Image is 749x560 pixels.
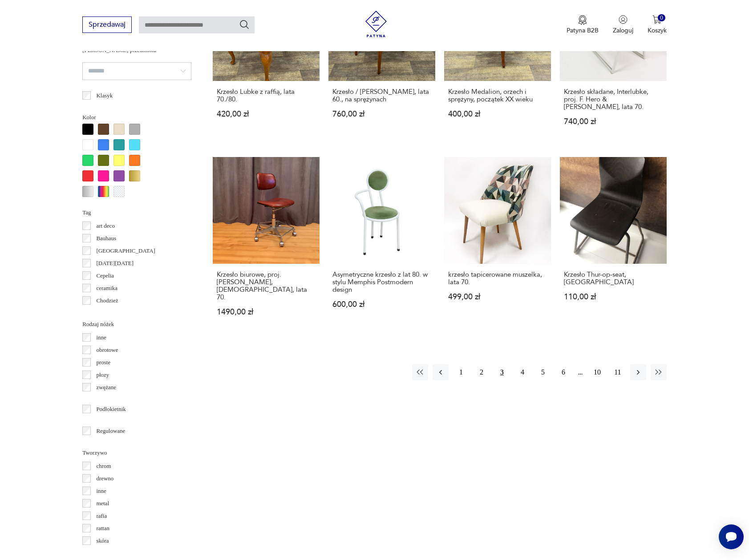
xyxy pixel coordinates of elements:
p: Rodzaj nóżek [82,319,191,329]
button: 1 [453,364,469,380]
p: inne [96,333,106,342]
p: 600,00 zł [332,301,431,308]
p: Klasyk [96,91,113,101]
p: Podłokietnik [96,404,126,414]
p: Cepelia [96,271,114,281]
p: Regulowane [96,426,125,436]
p: ceramika [96,283,117,293]
a: Krzesło biurowe, proj. Egon Eiermann, Niemcy, lata 70.Krzesło biurowe, proj. [PERSON_NAME], [DEMO... [213,157,320,333]
h3: krzesło tapicerowane muszelka, lata 70. [448,271,547,286]
div: 0 [658,14,665,22]
a: krzesło tapicerowane muszelka, lata 70.krzesło tapicerowane muszelka, lata 70.499,00 zł [444,157,551,333]
img: Ikona koszyka [652,15,661,24]
button: 2 [474,364,490,380]
a: Ikona medaluPatyna B2B [567,15,599,35]
h3: Asymetryczne krzesło z lat 80. w stylu Memphis Postmodern design [332,271,431,294]
button: Zaloguj [613,15,633,35]
button: 0Koszyk [648,15,667,35]
p: Bauhaus [96,234,116,243]
p: obrotowe [96,345,118,355]
button: 11 [610,364,626,380]
p: skóra [96,536,109,546]
p: 760,00 zł [332,110,431,118]
a: Krzesło Thur-op-seat, PagholtzKrzesło Thur-op-seat, [GEOGRAPHIC_DATA]110,00 zł [560,157,667,333]
button: 4 [514,364,530,380]
iframe: Smartsupp widget button [719,524,744,549]
p: płozy [96,370,109,380]
button: 3 [494,364,510,380]
p: Kolor [82,113,191,122]
p: [DATE][DATE] [96,258,134,268]
img: Patyna - sklep z meblami i dekoracjami vintage [363,11,389,37]
img: Ikonka użytkownika [619,15,628,24]
h3: Krzesło Thur-op-seat, [GEOGRAPHIC_DATA] [564,271,663,286]
img: Ikona medalu [578,15,587,25]
p: rattan [96,524,109,533]
h3: Krzesło Lubke z raffią, lata 70./80. [217,88,316,103]
p: 420,00 zł [217,110,316,118]
p: 740,00 zł [564,118,663,125]
p: 499,00 zł [448,293,547,301]
button: 5 [535,364,551,380]
p: 400,00 zł [448,110,547,118]
p: Zaloguj [613,26,633,35]
button: Patyna B2B [567,15,599,35]
button: 10 [589,364,605,380]
p: Tag [82,208,191,218]
h3: Krzesło składane, Interlubke, proj. F. Hero & [PERSON_NAME], lata 70. [564,88,663,111]
p: inne [96,486,106,496]
p: Koszyk [648,26,667,35]
h3: Krzesło / [PERSON_NAME], lata 60., na sprężynach [332,88,431,103]
p: art deco [96,221,115,231]
p: Ćmielów [96,308,117,318]
h3: Krzesło biurowe, proj. [PERSON_NAME], [DEMOGRAPHIC_DATA], lata 70. [217,271,316,301]
p: drewno [96,474,113,483]
p: Tworzywo [82,448,191,458]
p: [GEOGRAPHIC_DATA] [96,246,155,256]
p: 110,00 zł [564,293,663,301]
p: zwężane [96,383,116,392]
p: Patyna B2B [567,26,599,35]
p: 1490,00 zł [217,308,316,316]
p: metal [96,499,109,508]
button: 6 [555,364,571,380]
button: Szukaj [239,19,250,30]
h3: Krzesło Medalion, orzech i sprężyny, początek XX wieku [448,88,547,103]
p: tkanina [96,548,113,558]
p: chrom [96,461,111,471]
p: Chodzież [96,296,118,306]
a: Sprzedawaj [82,22,132,28]
button: Sprzedawaj [82,16,132,33]
p: proste [96,358,110,367]
p: rafia [96,511,107,521]
a: Asymetryczne krzesło z lat 80. w stylu Memphis Postmodern designAsymetryczne krzesło z lat 80. w ... [328,157,435,333]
